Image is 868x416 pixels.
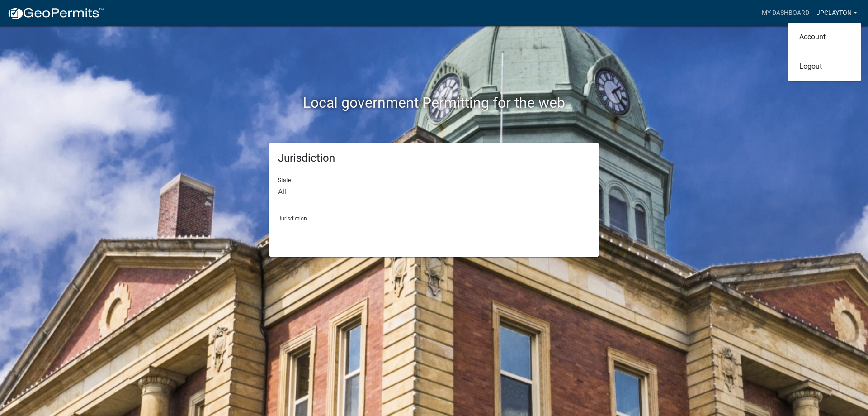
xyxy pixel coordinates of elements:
[788,56,861,77] a: Logout
[788,23,861,81] div: JPClayton
[278,152,590,165] h5: Jurisdiction
[183,94,685,111] h2: Local government Permitting for the web
[788,26,861,48] a: Account
[758,5,813,22] a: My Dashboard
[813,5,861,22] a: JPClayton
